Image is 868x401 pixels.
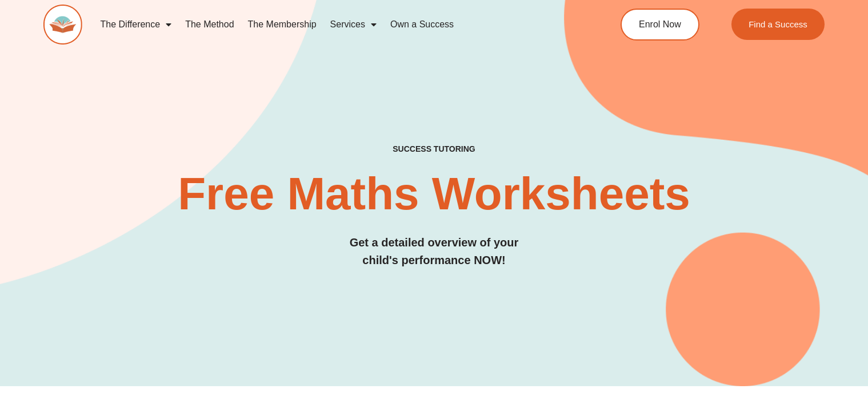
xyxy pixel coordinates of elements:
h4: SUCCESS TUTORING​ [43,144,825,154]
a: The Membership [241,11,323,38]
a: The Method [178,11,241,38]
h3: Get a detailed overview of your child's performance NOW! [43,234,825,269]
nav: Menu [94,11,577,38]
a: Enrol Now [621,9,699,40]
a: Services [323,11,383,38]
a: Own a Success [383,11,461,38]
span: Find a Success [749,20,808,29]
a: Find a Success [732,9,825,40]
span: Enrol Now [639,20,681,29]
a: The Difference [94,11,179,38]
h2: Free Maths Worksheets​ [43,171,825,217]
